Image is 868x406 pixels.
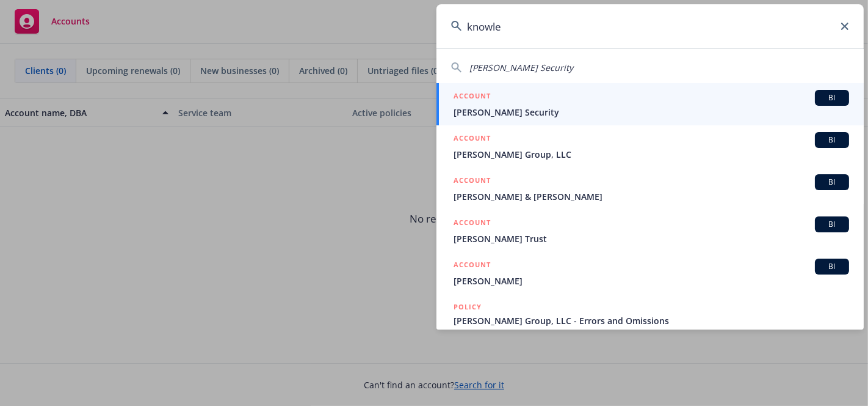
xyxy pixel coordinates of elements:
[436,4,864,48] input: Search...
[820,219,844,230] span: BI
[820,135,844,146] span: BI
[436,294,864,347] a: POLICY[PERSON_NAME] Group, LLC - Errors and OmissionsTEO100225604, [DATE]-[DATE]
[454,148,849,161] span: [PERSON_NAME] Group, LLC
[454,132,491,147] h5: ACCOUNT
[454,90,491,105] h5: ACCOUNT
[820,177,844,188] span: BI
[454,314,849,327] span: [PERSON_NAME] Group, LLC - Errors and Omissions
[454,190,849,203] span: [PERSON_NAME] & [PERSON_NAME]
[469,62,573,73] span: [PERSON_NAME] Security
[454,216,491,231] h5: ACCOUNT
[820,261,844,272] span: BI
[454,327,849,340] span: TEO100225604, [DATE]-[DATE]
[454,259,491,273] h5: ACCOUNT
[454,232,849,245] span: [PERSON_NAME] Trust
[454,301,482,313] h5: POLICY
[820,92,844,103] span: BI
[454,174,491,189] h5: ACCOUNT
[454,275,849,287] span: [PERSON_NAME]
[454,106,849,119] span: [PERSON_NAME] Security
[436,83,864,125] a: ACCOUNTBI[PERSON_NAME] Security
[436,252,864,294] a: ACCOUNTBI[PERSON_NAME]
[436,210,864,252] a: ACCOUNTBI[PERSON_NAME] Trust
[436,125,864,168] a: ACCOUNTBI[PERSON_NAME] Group, LLC
[436,168,864,210] a: ACCOUNTBI[PERSON_NAME] & [PERSON_NAME]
